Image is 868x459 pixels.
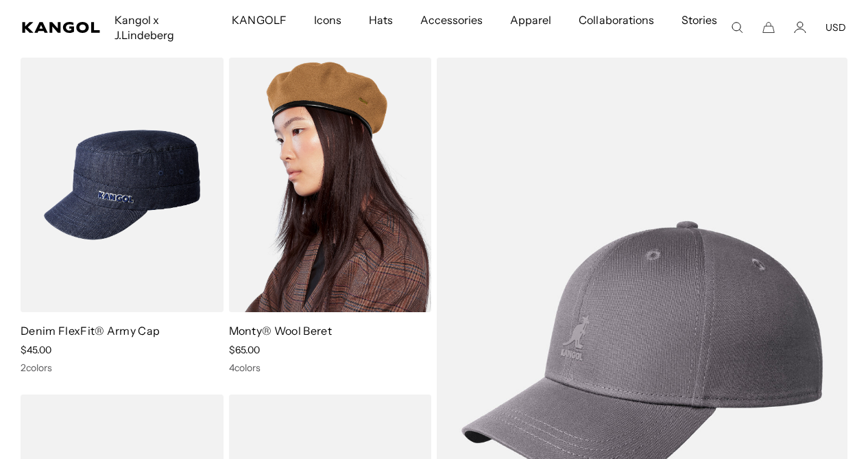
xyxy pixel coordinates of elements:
div: 4 colors [229,362,432,374]
span: $45.00 [21,344,51,356]
a: Kangol [22,22,101,33]
button: USD [825,21,846,34]
img: Denim FlexFit® Army Cap [21,58,224,312]
summary: Search here [731,21,743,34]
button: Cart [762,21,775,34]
a: Denim FlexFit® Army Cap [21,324,160,338]
span: $65.00 [229,344,260,356]
a: Account [794,21,806,34]
div: 2 colors [21,362,224,374]
a: Monty® Wool Beret [229,324,332,338]
img: Monty® Wool Beret [229,58,432,312]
